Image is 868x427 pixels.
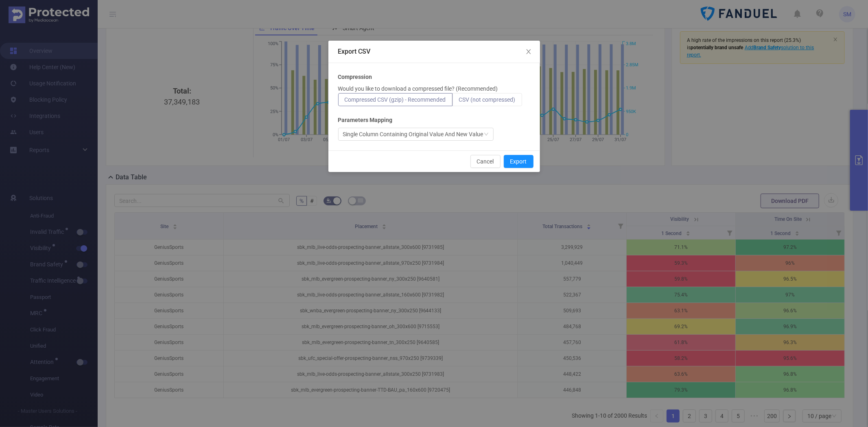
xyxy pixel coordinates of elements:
[517,41,540,63] button: Close
[338,116,393,124] b: Parameters Mapping
[338,85,498,93] p: Would you like to download a compressed file? (Recommended)
[345,96,446,103] span: Compressed CSV (gzip) - Recommended
[525,48,532,55] i: icon: close
[459,96,516,103] span: CSV (not compressed)
[338,73,372,81] b: Compression
[484,132,489,137] i: icon: down
[338,47,530,56] div: Export CSV
[504,155,533,168] button: Export
[343,128,483,140] div: Single Column Containing Original Value And New Value
[470,155,501,168] button: Cancel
